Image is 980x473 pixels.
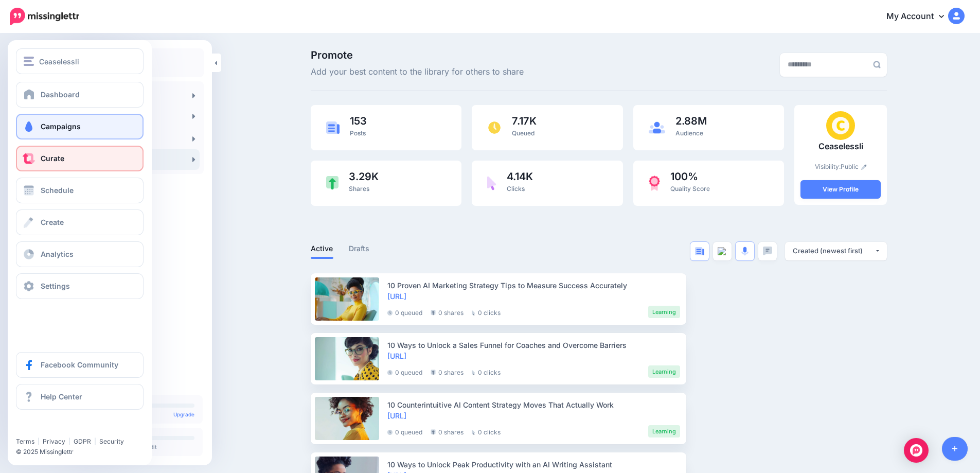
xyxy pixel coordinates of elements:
li: 0 clicks [472,365,501,378]
a: Public [841,163,867,170]
span: Schedule [41,186,74,195]
a: Security [99,437,124,445]
img: clock-grey-darker.png [387,370,393,375]
span: Facebook Community [41,360,118,369]
span: Shares [349,185,369,192]
span: Clicks [507,185,525,192]
a: My Account [876,4,965,29]
li: 0 queued [387,425,422,437]
span: 153 [350,116,367,126]
span: Help Center [41,392,82,401]
span: 3.29K [349,171,379,182]
span: Create [41,218,64,226]
img: pointer-grey.png [472,310,475,316]
span: Settings [41,282,70,290]
img: clock-grey-darker.png [387,430,393,435]
img: pointer-grey.png [472,370,475,375]
span: 2.88M [675,116,707,126]
img: microphone.png [741,247,749,256]
a: Analytics [16,241,144,267]
li: 0 queued [387,365,422,378]
div: 10 Counterintuitive AI Content Strategy Moves That Actually Work [387,399,680,410]
li: 0 clicks [472,306,501,318]
img: Missinglettr [10,8,79,25]
div: 10 Proven AI Marketing Strategy Tips to Measure Success Accurately [387,280,680,291]
li: 0 clicks [472,425,501,437]
a: Drafts [349,242,370,255]
li: Learning [648,365,680,378]
span: | [38,437,40,445]
a: View Profile [800,180,881,199]
a: [URL] [387,352,406,360]
div: Open Intercom Messenger [904,438,929,463]
button: Ceaselessli [16,48,144,74]
a: Curate [16,146,144,171]
a: Terms [16,437,34,445]
a: [URL] [387,292,406,301]
span: Curate [41,154,64,163]
a: Help Center [16,384,144,410]
img: article-blue.png [326,121,340,133]
li: Learning [648,425,680,437]
li: © 2025 Missinglettr [16,447,150,457]
img: pencil.png [861,164,867,170]
img: video--grey.png [718,247,727,255]
span: Dashboard [41,90,80,99]
span: Ceaselessli [39,56,79,67]
li: 0 shares [431,365,464,378]
span: Campaigns [41,122,81,131]
span: Quality Score [670,185,710,192]
span: Analytics [41,250,74,258]
span: Add your best content to the library for others to share [311,65,524,79]
img: pointer-grey.png [472,430,475,435]
a: Dashboard [16,82,144,108]
img: article-blue.png [695,247,704,255]
img: search-grey-6.png [873,61,881,68]
img: clock-grey-darker.png [387,310,393,316]
span: 7.17K [512,116,537,126]
img: menu.png [24,57,34,66]
a: Privacy [43,437,65,445]
p: Visibility: [800,162,881,172]
span: Posts [350,129,366,137]
span: | [94,437,96,445]
img: MQSJWLHJCKXV2AQVWKGQBXABK9I9LYSZ_thumb.gif [826,111,855,140]
a: Settings [16,273,144,299]
a: Create [16,209,144,235]
p: Ceaselessli [800,140,881,153]
a: [URL] [387,411,406,420]
span: Promote [311,50,524,60]
li: 0 shares [431,425,464,437]
img: share-grey.png [431,429,436,435]
img: share-grey.png [431,310,436,316]
span: | [68,437,70,445]
a: Schedule [16,178,144,203]
img: chat-square-grey.png [763,247,772,255]
div: Created (newest first) [793,246,875,256]
iframe: Twitter Follow Button [16,423,94,433]
div: 10 Ways to Unlock a Sales Funnel for Coaches and Overcome Barriers [387,340,680,351]
img: clock.png [487,120,502,135]
span: Audience [675,129,703,137]
img: pointer-purple.png [487,176,496,190]
img: prize-red.png [649,176,660,191]
li: 0 shares [431,306,464,318]
span: Queued [512,129,534,137]
a: Active [311,242,333,255]
a: GDPR [74,437,91,445]
a: Facebook Community [16,352,144,378]
li: 0 queued [387,306,422,318]
img: users-blue.png [649,121,665,134]
div: 10 Ways to Unlock Peak Productivity with an AI Writing Assistant [387,459,680,470]
a: Campaigns [16,114,144,139]
li: Learning [648,306,680,318]
span: 4.14K [507,171,533,182]
span: 100% [670,171,710,182]
button: Created (newest first) [785,242,887,260]
img: share-green.png [326,176,338,190]
img: share-grey.png [431,370,436,375]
